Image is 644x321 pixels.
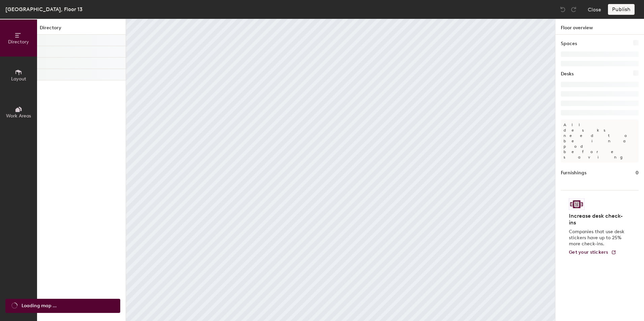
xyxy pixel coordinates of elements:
[126,19,555,321] canvas: Map
[569,250,616,255] a: Get your stickers
[559,6,566,13] img: Undo
[555,19,644,35] h1: Floor overview
[570,6,577,13] img: Redo
[569,229,626,247] p: Companies that use desk stickers have up to 25% more check-ins.
[588,4,601,15] button: Close
[5,5,83,13] div: [GEOGRAPHIC_DATA], Floor 13
[37,24,126,35] h1: Directory
[569,213,626,226] h4: Increase desk check-ins
[561,70,574,78] h1: Desks
[6,113,31,119] span: Work Areas
[22,302,57,310] span: Loading map ...
[569,249,608,255] span: Get your stickers
[569,199,584,210] img: Sticker logo
[636,169,639,177] h1: 0
[11,76,26,82] span: Layout
[561,169,586,177] h1: Furnishings
[8,39,29,45] span: Directory
[561,119,639,163] p: All desks need to be in a pod before saving
[561,40,577,47] h1: Spaces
